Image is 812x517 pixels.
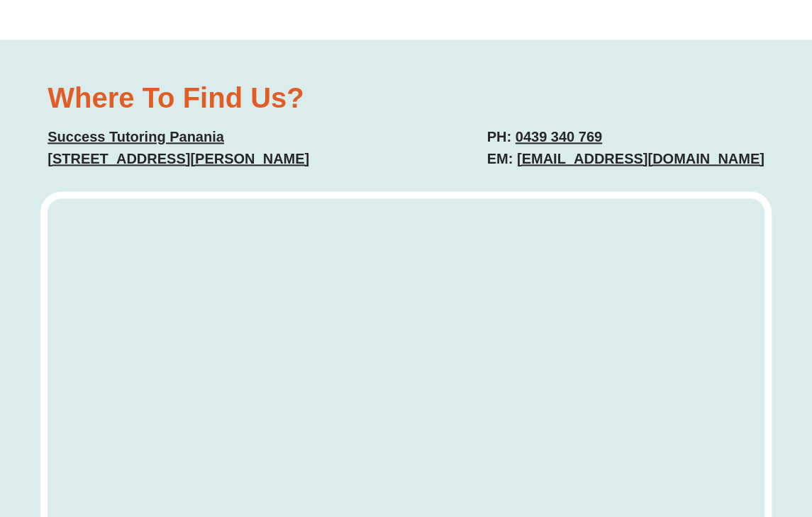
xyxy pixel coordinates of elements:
[516,129,602,144] a: 0439 340 769
[48,84,391,112] h2: Where To Find Us?
[576,358,812,517] iframe: Chat Widget
[48,129,309,166] a: Success Tutoring Panania[STREET_ADDRESS][PERSON_NAME]
[517,151,764,166] a: [EMAIL_ADDRESS][DOMAIN_NAME]
[487,129,511,144] span: PH:
[487,151,513,166] span: EM:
